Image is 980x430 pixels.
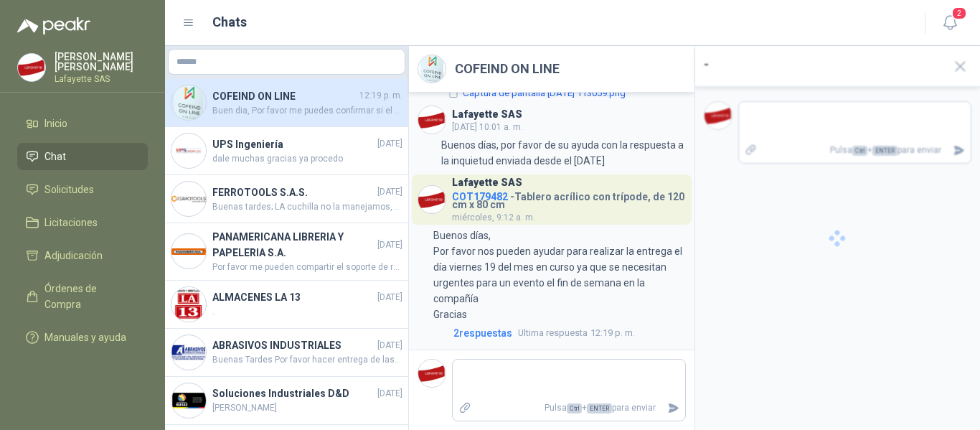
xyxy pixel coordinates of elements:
[452,179,522,187] h3: Lafayette SAS
[377,387,402,401] span: [DATE]
[377,185,402,199] span: [DATE]
[171,287,206,322] img: Company Logo
[359,89,402,103] span: 12:19 p. m.
[377,291,402,304] span: [DATE]
[453,396,477,421] label: Adjuntar archivos
[477,396,661,421] p: Pulsa + para enviar
[452,191,508,202] span: COT179482
[171,335,206,370] img: Company Logo
[17,176,148,203] a: Solicitudes
[212,136,374,152] h4: UPS Ingeniería
[212,200,402,214] span: Buenas tardes; LA cuchilla no la manejamos, solo el producto completo.
[44,149,66,164] span: Chat
[418,106,446,134] img: Company Logo
[446,85,627,101] button: Captura de pantalla [DATE] 113059.png
[212,401,402,415] span: [PERSON_NAME]
[44,116,67,131] span: Inicio
[452,111,522,118] h3: Lafayette SAS
[165,175,408,223] a: Company LogoFERROTOOLS S.A.S.[DATE]Buenas tardes; LA cuchilla no la manejamos, solo el producto c...
[377,339,402,352] span: [DATE]
[452,187,686,209] h4: - Tablero acrílico con trípode, de 120 cm x 80 cm
[212,184,374,200] h4: FERROTOOLS S.A.S.
[55,75,148,83] p: Lafayette SAS
[17,17,90,34] img: Logo peakr
[55,52,148,72] p: [PERSON_NAME] [PERSON_NAME]
[165,377,408,425] a: Company LogoSoluciones Industriales D&D[DATE][PERSON_NAME]
[212,88,357,104] h4: COFEIND ON LINE
[377,238,402,252] span: [DATE]
[518,326,588,340] span: Ultima respuesta
[518,326,635,340] span: 12:19 p. m.
[418,360,446,387] img: Company Logo
[212,289,374,305] h4: ALMACENES LA 13
[212,229,374,261] h4: PANAMERICANA LIBRERIA Y PAPELERIA S.A.
[937,10,963,36] button: 2
[212,337,374,353] h4: ABRASIVOS INDUSTRIALES
[212,12,247,32] h1: Chats
[418,55,446,83] img: Company Logo
[17,275,148,318] a: Órdenes de Compra
[587,403,612,413] span: ENTER
[171,134,206,168] img: Company Logo
[17,110,148,137] a: Inicio
[451,325,686,341] a: 2respuestasUltima respuesta12:19 p. m.
[452,122,523,132] span: [DATE] 10:01 a. m.
[171,383,206,418] img: Company Logo
[18,54,45,81] img: Company Logo
[44,215,98,230] span: Licitaciones
[212,305,402,319] span: .
[441,137,685,169] p: Buenos días, por favor de su ayuda con la respuesta a la inquietud enviada desde el [DATE]
[661,396,685,421] button: Enviar
[171,182,206,216] img: Company Logo
[212,104,402,118] span: Buen dia, Por favor me puedes confirmar si el pedido ustedes realizaron el despacho por medio de ...
[17,209,148,236] a: Licitaciones
[212,261,402,274] span: Por favor me pueden compartir el soporte de recibido ya que no se encuentra la mercancía
[433,228,685,322] p: Buenos días, Por favor nos pueden ayudar para realizar la entrega el día viernes 19 del mes en cu...
[377,137,402,151] span: [DATE]
[212,385,374,401] h4: Soluciones Industriales D&D
[44,329,126,345] span: Manuales y ayuda
[17,324,148,351] a: Manuales y ayuda
[165,79,408,127] a: Company LogoCOFEIND ON LINE12:19 p. m.Buen dia, Por favor me puedes confirmar si el pedido ustede...
[212,353,402,367] span: Buenas Tardes Por favor hacer entrega de las 9 unidades
[44,281,134,312] span: Órdenes de Compra
[165,281,408,329] a: Company LogoALMACENES LA 13[DATE].
[171,234,206,268] img: Company Logo
[165,127,408,175] a: Company LogoUPS Ingeniería[DATE]dale muchas gracias ya procedo
[418,186,446,213] img: Company Logo
[452,212,535,223] span: miércoles, 9:12 a. m.
[17,242,148,269] a: Adjudicación
[44,182,94,197] span: Solicitudes
[165,223,408,281] a: Company LogoPANAMERICANA LIBRERIA Y PAPELERIA S.A.[DATE]Por favor me pueden compartir el soporte ...
[171,85,206,120] img: Company Logo
[455,59,560,79] h2: COFEIND ON LINE
[17,143,148,170] a: Chat
[951,6,967,20] span: 2
[44,248,103,263] span: Adjudicación
[453,325,512,341] span: 2 respuesta s
[165,329,408,377] a: Company LogoABRASIVOS INDUSTRIALES[DATE]Buenas Tardes Por favor hacer entrega de las 9 unidades
[567,403,582,413] span: Ctrl
[212,152,402,166] span: dale muchas gracias ya procedo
